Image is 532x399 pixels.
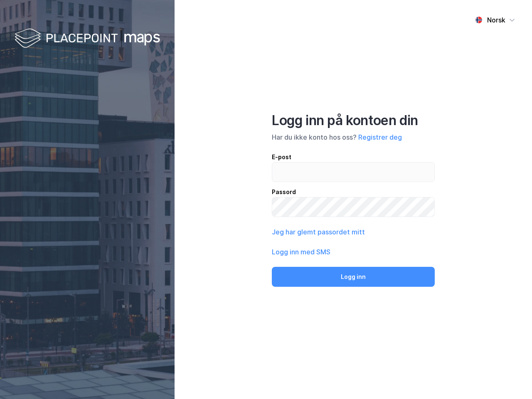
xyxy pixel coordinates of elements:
button: Registrer deg [358,132,402,142]
div: Norsk [487,15,505,25]
div: Passord [272,187,435,197]
button: Jeg har glemt passordet mitt [272,227,365,237]
button: Logg inn med SMS [272,247,330,257]
div: Har du ikke konto hos oss? [272,132,435,142]
div: Logg inn på kontoen din [272,112,435,129]
button: Logg inn [272,267,435,287]
div: E-post [272,152,435,162]
iframe: Chat Widget [490,359,532,399]
img: logo-white.f07954bde2210d2a523dddb988cd2aa7.svg [15,27,160,51]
